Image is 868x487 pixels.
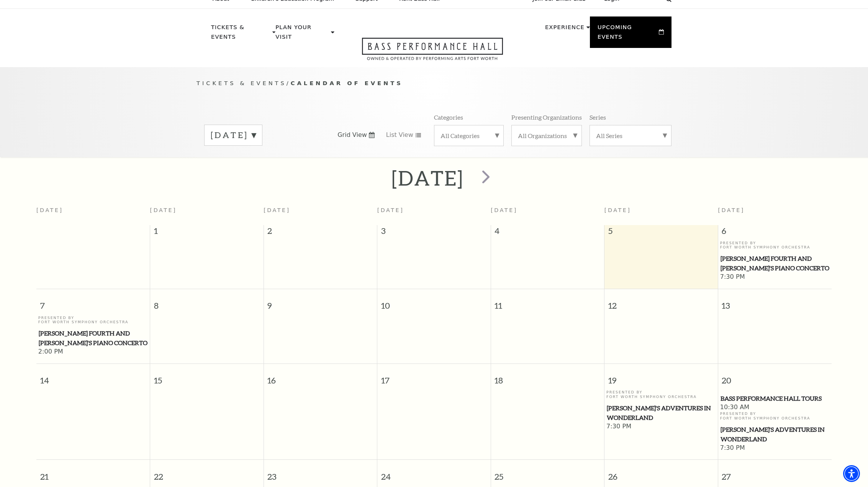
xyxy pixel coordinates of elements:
[720,444,830,452] span: 7:30 PM
[39,329,148,347] span: [PERSON_NAME] Fourth and [PERSON_NAME]'s Piano Concerto
[36,460,150,486] span: 21
[38,316,148,324] p: Presented By Fort Worth Symphony Orchestra
[511,113,582,121] p: Presenting Organizations
[264,225,377,240] span: 2
[264,460,377,486] span: 23
[720,241,830,250] p: Presented By Fort Worth Symphony Orchestra
[604,225,718,240] span: 5
[718,460,832,486] span: 27
[491,364,604,390] span: 18
[377,460,491,486] span: 24
[606,390,716,399] p: Presented By Fort Worth Symphony Orchestra
[36,364,150,390] span: 14
[38,348,148,356] span: 2:00 PM
[718,225,832,240] span: 6
[334,38,531,67] a: Open this option
[718,364,832,390] span: 20
[291,80,403,86] span: Calendar of Events
[491,207,518,213] span: [DATE]
[211,23,270,46] p: Tickets & Events
[606,423,716,431] span: 7:30 PM
[491,225,604,240] span: 4
[377,364,491,390] span: 17
[604,207,631,213] span: [DATE]
[337,131,367,139] span: Grid View
[843,465,860,482] div: Accessibility Menu
[150,364,264,390] span: 15
[720,411,830,420] p: Presented By Fort Worth Symphony Orchestra
[150,289,264,316] span: 8
[720,273,830,281] span: 7:30 PM
[545,23,585,36] p: Experience
[150,207,177,213] span: [DATE]
[718,207,745,213] span: [DATE]
[607,403,716,422] span: [PERSON_NAME]'s Adventures in Wonderland
[596,132,665,140] label: All Series
[471,165,499,192] button: next
[604,364,718,390] span: 19
[377,225,491,240] span: 3
[590,113,606,121] p: Series
[721,254,830,273] span: [PERSON_NAME] Fourth and [PERSON_NAME]'s Piano Concerto
[150,460,264,486] span: 22
[264,364,377,390] span: 16
[377,289,491,316] span: 10
[36,289,150,316] span: 7
[721,394,830,403] span: Bass Performance Hall Tours
[150,225,264,240] span: 1
[720,403,830,412] span: 10:30 AM
[275,23,329,46] p: Plan Your Visit
[491,289,604,316] span: 11
[721,425,830,444] span: [PERSON_NAME]'s Adventures in Wonderland
[386,131,413,139] span: List View
[434,113,463,121] p: Categories
[391,166,464,190] h2: [DATE]
[211,129,256,141] label: [DATE]
[197,80,287,86] span: Tickets & Events
[264,207,290,213] span: [DATE]
[441,132,497,140] label: All Categories
[491,460,604,486] span: 25
[604,460,718,486] span: 26
[377,207,404,213] span: [DATE]
[718,289,832,316] span: 13
[604,289,718,316] span: 12
[598,23,657,46] p: Upcoming Events
[36,202,150,225] th: [DATE]
[264,289,377,316] span: 9
[518,132,575,140] label: All Organizations
[197,79,671,88] p: /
